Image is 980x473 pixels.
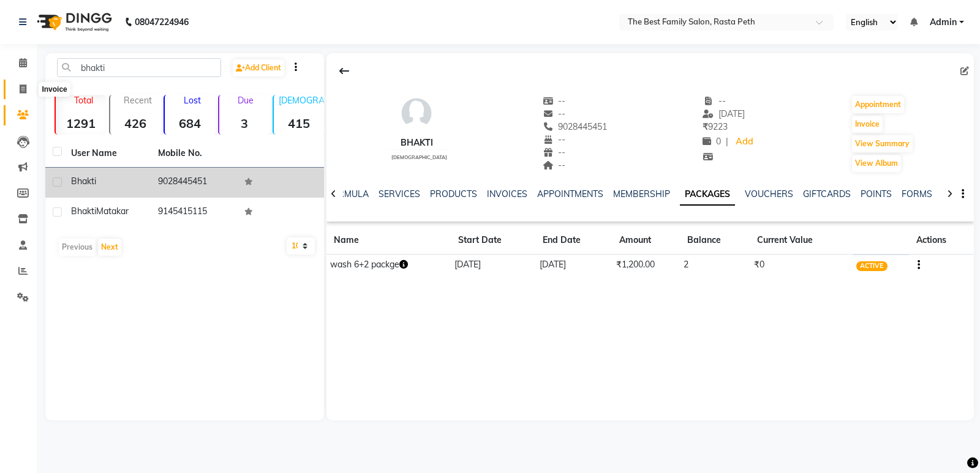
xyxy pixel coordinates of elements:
[398,95,435,132] img: avatar
[451,255,535,276] td: [DATE]
[750,255,852,276] td: ₹0
[487,188,527,199] a: INVOICES
[861,188,892,199] a: POINTS
[726,135,728,148] span: |
[612,255,679,276] td: ₹1,200.00
[170,95,216,106] p: Lost
[745,188,793,199] a: VOUCHERS
[535,226,612,255] th: End Date
[543,160,566,171] span: --
[930,16,957,29] span: Admin
[56,116,107,131] strong: 1291
[326,226,451,255] th: Name
[391,154,447,160] span: [DEMOGRAPHIC_DATA]
[543,134,566,145] span: --
[703,108,745,119] span: [DATE]
[219,116,270,131] strong: 3
[680,255,750,276] td: 2
[613,188,670,199] a: MEMBERSHIP
[852,155,901,172] button: View Album
[386,136,447,149] div: bhakti
[71,176,96,187] span: bhakti
[31,5,115,39] img: logo
[326,188,369,199] a: FORMULA
[852,116,883,133] button: Invoice
[852,96,904,113] button: Appointment
[98,239,121,256] button: Next
[703,136,721,147] span: 0
[750,226,852,255] th: Current Value
[39,82,70,97] div: Invoice
[115,95,161,106] p: Recent
[151,198,238,228] td: 9145415115
[537,188,603,199] a: APPOINTMENTS
[612,226,679,255] th: Amount
[279,95,325,106] p: [DEMOGRAPHIC_DATA]
[535,255,612,276] td: [DATE]
[64,140,151,168] th: User Name
[703,121,728,132] span: 9223
[57,58,221,77] input: Search by Name/Mobile/Email/Code
[680,226,750,255] th: Balance
[71,206,96,217] span: Bhakti
[96,206,129,217] span: Matakar
[222,95,270,106] p: Due
[852,135,913,152] button: View Summary
[543,108,566,119] span: --
[331,59,357,83] div: Back to Client
[379,188,420,199] a: SERVICES
[856,261,888,271] span: ACTIVE
[274,116,325,131] strong: 415
[803,188,851,199] a: GIFTCARDS
[326,255,451,276] td: wash 6+2 packge
[430,188,477,199] a: PRODUCTS
[151,140,238,168] th: Mobile No.
[909,226,974,255] th: Actions
[543,147,566,158] span: --
[110,116,161,131] strong: 426
[543,121,608,132] span: 9028445451
[703,121,708,132] span: ₹
[733,133,755,151] a: Add
[902,188,932,199] a: FORMS
[165,116,216,131] strong: 684
[61,95,107,106] p: Total
[451,226,535,255] th: Start Date
[703,95,726,106] span: --
[151,168,238,198] td: 9028445451
[135,5,189,39] b: 08047224946
[680,184,735,206] a: PACKAGES
[543,95,566,106] span: --
[233,59,284,76] a: Add Client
